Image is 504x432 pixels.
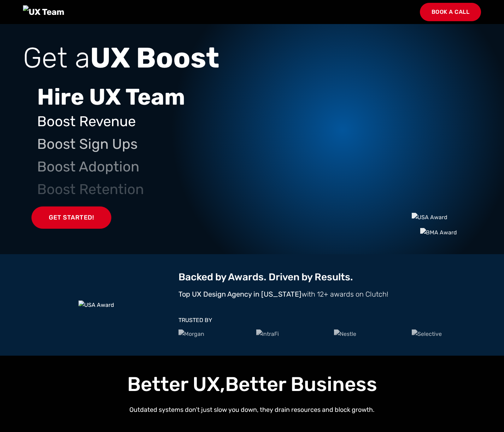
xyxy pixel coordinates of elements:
h3: TRUSTED BY [178,317,481,323]
a: Book a Call [420,3,481,21]
span: Hire UX Team [37,83,185,111]
a: Get Started! [31,206,111,228]
span: Better Business [225,373,377,396]
span: UX Boost [90,41,219,75]
img: UX Team [23,5,64,19]
p: with 12+ awards on Clutch! [178,288,481,300]
h2: Backed by Awards. Driven by Results. [178,271,481,283]
strong: Top UX Design Agency in [US_STATE] [178,290,301,298]
p: Outdated systems don’t just slow you down, they drain resources and block growth. [23,405,481,415]
img: USA Award [412,213,447,222]
img: IntraFi [256,329,279,339]
span: Boost Revenue [37,110,136,133]
span: Boost Retention [37,178,144,201]
span: Boost Adoption [37,156,139,178]
img: Nestle [334,329,356,339]
img: Selective [412,329,442,339]
h2: Better UX, [23,373,481,396]
img: Morgan [178,329,204,339]
img: BMA Award [420,228,457,237]
h1: Get a [23,41,248,75]
img: USA Award [78,300,114,310]
span: Boost Sign Ups [37,133,137,156]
